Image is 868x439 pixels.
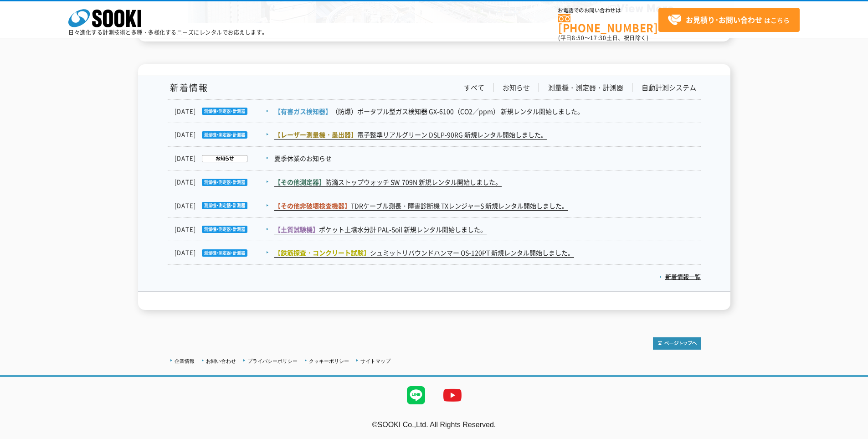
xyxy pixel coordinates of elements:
dt: [DATE] [175,225,273,234]
span: 【レーザー測量機・墨出器】 [274,130,357,139]
a: 【鉄筋探査・コンクリート試験】シュミットリバウンドハンマー OS-120PT 新規レンタル開始しました。 [274,248,574,258]
dt: [DATE] [175,248,273,258]
a: 【その他測定器】防滴ストップウォッチ SW-709N 新規レンタル開始しました。 [274,177,502,187]
dt: [DATE] [175,154,273,163]
a: 自動計測システム [642,83,696,93]
img: 測量機・測定器・計測器 [196,131,247,139]
a: 【レーザー測量機・墨出器】電子整準リアルグリーン DSLP-90RG 新規レンタル開始しました。 [274,130,547,139]
a: お問い合わせ [206,358,236,364]
a: 【有害ガス検知器】（防爆）ポータブル型ガス検知器 GX-6100（CO2／ppm） 新規レンタル開始しました。 [274,107,584,116]
img: 測量機・測定器・計測器 [196,179,247,186]
span: お電話でのお問い合わせは [558,8,658,13]
span: 【有害ガス検知器】 [274,107,332,116]
img: 測量機・測定器・計測器 [196,108,247,115]
img: トップページへ [653,337,701,350]
span: 【土質試験機】 [274,225,319,234]
a: 測量機・測定器・計測器 [548,83,623,93]
a: すべて [464,83,484,93]
h1: 新着情報 [168,83,208,93]
a: テストMail [833,430,868,438]
span: (平日 ～ 土日、祝日除く) [558,34,648,42]
dt: [DATE] [175,107,273,116]
span: 【その他非破壊検査機器】 [274,201,351,210]
dt: [DATE] [175,201,273,211]
a: 新着情報一覧 [659,272,701,281]
a: 【その他非破壊検査機器】TDRケーブル測長・障害診断機 TXレンジャーS 新規レンタル開始しました。 [274,201,568,211]
img: YouTube [434,377,471,413]
strong: お見積り･お問い合わせ [686,14,762,25]
a: プライバシーポリシー [247,358,298,364]
a: 企業情報 [175,358,195,364]
dt: [DATE] [175,130,273,139]
span: 8:50 [572,34,585,42]
a: お知らせ [503,83,530,93]
dt: [DATE] [175,177,273,187]
img: 測量機・測定器・計測器 [196,249,247,257]
span: 【その他測定器】 [274,177,325,186]
a: [PHONE_NUMBER] [558,14,658,33]
a: クッキーポリシー [309,358,349,364]
span: はこちら [668,13,790,27]
img: お知らせ [196,155,247,162]
p: 日々進化する計測技術と多種・多様化するニーズにレンタルでお応えします。 [68,30,268,35]
a: お見積り･お問い合わせはこちら [658,8,800,32]
img: LINE [398,377,434,413]
img: 測量機・測定器・計測器 [196,202,247,209]
a: 夏季休業のお知らせ [274,154,332,163]
a: 【土質試験機】ポケット土壌水分計 PAL-Soil 新規レンタル開始しました。 [274,225,487,234]
img: 測量機・測定器・計測器 [196,226,247,233]
span: 17:30 [590,34,606,42]
a: サイトマップ [360,358,390,364]
span: 【鉄筋探査・コンクリート試験】 [274,248,370,257]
